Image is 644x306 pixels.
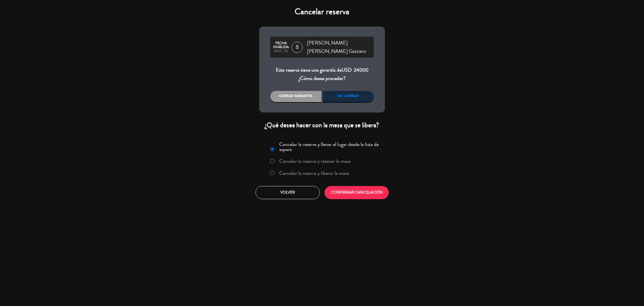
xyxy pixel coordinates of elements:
[255,186,320,199] button: Volver
[279,171,349,176] label: Cancelar la reserva y liberar la mesa
[270,91,321,102] div: Cobrar garantía
[259,121,385,130] div: ¿Qué desea hacer con la mesa que se libera?
[342,66,352,74] span: USD
[279,142,382,152] label: Cancelar la reserva y llenar el lugar desde la lista de espera
[325,186,389,199] button: CONFIRMAR CANCELACIÓN
[323,91,374,102] div: No cobrar
[292,42,303,53] span: 8
[307,39,374,55] span: [PERSON_NAME] [PERSON_NAME] Gazziero
[354,66,368,74] span: 24000
[270,66,374,83] div: Esta reserva tiene una garantía de ¿Cómo desea proceder?
[279,159,351,164] label: Cancelar la reserva y retener la mesa
[273,49,289,53] div: ago., 20
[273,41,289,49] div: Fecha inválida
[259,7,385,17] h4: Cancelar reserva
